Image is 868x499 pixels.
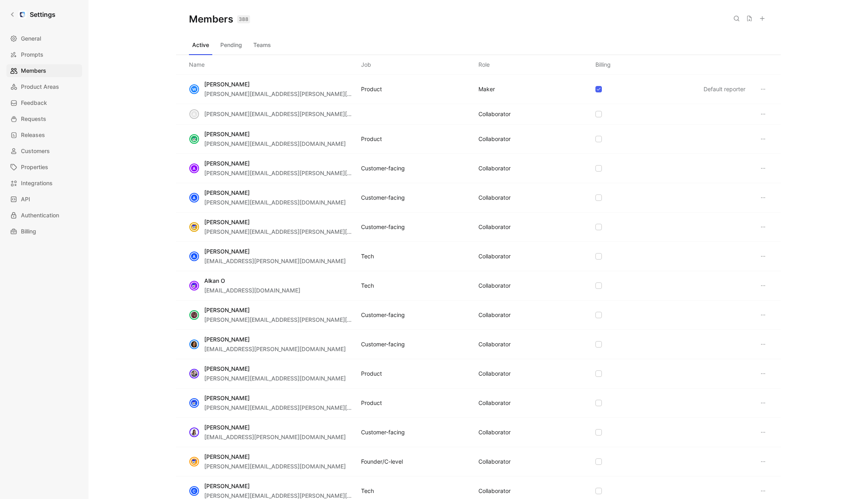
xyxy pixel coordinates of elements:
div: COLLABORATOR [478,281,511,290]
span: API [21,194,30,204]
span: [PERSON_NAME] [204,81,250,88]
span: [PERSON_NAME] [204,395,250,401]
a: Feedback [6,96,82,109]
span: [PERSON_NAME] [204,336,250,343]
img: avatar [190,458,198,466]
a: Releases [6,129,82,141]
div: Role [478,60,490,70]
span: [EMAIL_ADDRESS][PERSON_NAME][DOMAIN_NAME] [204,258,346,264]
img: avatar [190,370,198,378]
span: [PERSON_NAME][EMAIL_ADDRESS][DOMAIN_NAME] [204,140,346,147]
h1: Members [189,13,250,26]
div: COLLABORATOR [478,339,511,349]
span: [PERSON_NAME] [204,453,250,460]
div: COLLABORATOR [478,398,511,408]
a: Customers [6,145,82,157]
div: MAKER [478,84,495,94]
div: Customer-facing [361,339,405,349]
span: Prompts [21,50,43,59]
button: Pending [217,39,245,51]
a: Properties [6,161,82,174]
span: Feedback [21,98,47,108]
img: avatar [190,428,198,436]
span: [PERSON_NAME][EMAIL_ADDRESS][DOMAIN_NAME] [204,375,346,382]
div: Customer-facing [361,427,405,437]
div: COLLABORATOR [478,457,511,466]
span: [PERSON_NAME] [204,189,250,196]
span: [PERSON_NAME] [204,365,250,372]
div: COLLABORATOR [478,427,511,437]
div: Customer-facing [361,193,405,202]
div: COLLABORATOR [478,222,511,232]
span: Billing [21,227,36,236]
span: [PERSON_NAME][EMAIL_ADDRESS][PERSON_NAME][DOMAIN_NAME] [204,90,391,97]
a: Authentication [6,209,82,222]
h1: Settings [30,10,55,19]
div: Product [361,398,382,408]
img: avatar [190,223,198,231]
span: [PERSON_NAME][EMAIL_ADDRESS][PERSON_NAME][DOMAIN_NAME] [204,110,391,117]
div: A [190,164,198,172]
div: Customer-facing [361,310,405,320]
span: [EMAIL_ADDRESS][DOMAIN_NAME] [204,287,300,294]
a: Prompts [6,48,82,61]
div: A [190,252,198,260]
img: avatar [190,340,198,348]
span: Members [21,66,46,76]
div: Founder/C-level [361,457,403,466]
div: Job [361,60,371,70]
span: Properties [21,162,48,172]
a: Settings [6,6,59,22]
span: [PERSON_NAME] [204,131,250,137]
div: COLLABORATOR [478,252,511,261]
a: Members [6,64,82,77]
div: COLLABORATOR [478,193,511,202]
img: avatar [190,282,198,290]
span: [PERSON_NAME] [204,248,250,255]
span: [PERSON_NAME] [204,219,250,225]
span: Authentication [21,211,59,220]
span: [PERSON_NAME][EMAIL_ADDRESS][PERSON_NAME][DOMAIN_NAME] [204,316,391,323]
div: Product [361,84,382,94]
span: [PERSON_NAME] [204,307,250,313]
div: C [190,487,198,495]
a: Requests [6,112,82,125]
div: Product [361,134,382,144]
span: Product Areas [21,82,59,92]
span: [PERSON_NAME][EMAIL_ADDRESS][PERSON_NAME][DOMAIN_NAME] [204,228,391,235]
div: Tech [361,252,374,261]
div: Customer-facing [361,164,405,173]
a: Product Areas [6,80,82,93]
div: Billing [595,60,611,70]
span: General [21,34,41,43]
a: API [6,193,82,206]
span: [EMAIL_ADDRESS][PERSON_NAME][DOMAIN_NAME] [204,434,346,440]
div: a [190,110,198,118]
img: avatar [190,135,198,143]
span: Requests [21,114,46,124]
div: Customer-facing [361,222,405,232]
span: [PERSON_NAME][EMAIL_ADDRESS][PERSON_NAME][DOMAIN_NAME] [204,170,391,176]
span: [PERSON_NAME][EMAIL_ADDRESS][PERSON_NAME][DOMAIN_NAME] [204,404,391,411]
span: Alkan O [204,277,225,284]
div: W [190,85,198,93]
span: [PERSON_NAME][EMAIL_ADDRESS][DOMAIN_NAME] [204,463,346,470]
div: Tech [361,486,374,496]
span: Default reporter [704,86,745,92]
div: COLLABORATOR [478,310,511,320]
span: [PERSON_NAME] [204,483,250,489]
div: COLLABORATOR [478,486,511,496]
div: A [190,194,198,202]
div: Product [361,369,382,378]
span: [PERSON_NAME][EMAIL_ADDRESS][DOMAIN_NAME] [204,199,346,206]
span: [PERSON_NAME] [204,424,250,431]
div: 388 [237,15,250,23]
div: COLLABORATOR [478,164,511,173]
a: Billing [6,225,82,238]
span: Integrations [21,178,53,188]
img: avatar [190,399,198,407]
button: Teams [250,39,274,51]
div: COLLABORATOR [478,369,511,378]
span: [PERSON_NAME][EMAIL_ADDRESS][PERSON_NAME][DOMAIN_NAME] [204,492,391,499]
span: [PERSON_NAME] [204,160,250,167]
